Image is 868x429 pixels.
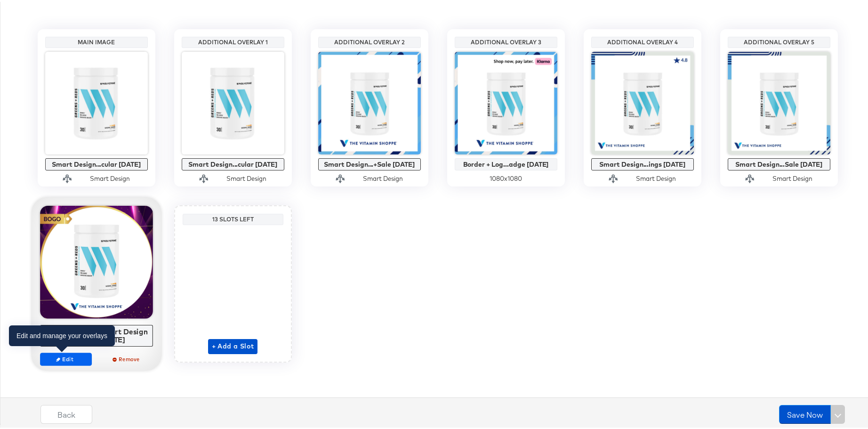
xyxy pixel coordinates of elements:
div: Additional Overlay 3 [457,37,555,44]
div: 1080 x 1080 [455,172,557,181]
div: Shoppetacular Smart Design Sitewide [DATE] [42,325,150,342]
button: Edit [40,351,92,364]
div: Additional Overlay 4 [594,37,691,44]
div: Smart Design...cular [DATE] [184,159,282,166]
div: Smart Design [226,172,266,181]
span: + Add a Slot [212,339,254,350]
div: Smart Design...cular [DATE] [48,159,145,166]
div: Smart Design...ings [DATE] [594,159,691,166]
div: Additional Overlay 1 [184,37,282,44]
span: Remove [105,354,148,361]
div: Smart Design [772,172,812,181]
button: Remove [101,351,153,364]
button: Save Now [779,403,831,422]
button: Back [40,403,92,422]
div: Main Image [48,37,145,44]
div: Smart Design [636,172,676,181]
div: Smart Design...+Sale [DATE] [321,159,418,166]
div: Border + Log...adge [DATE] [457,159,555,166]
button: + Add a Slot [208,337,258,352]
div: Additional Overlay 2 [321,37,418,44]
div: Smart Design [363,172,403,181]
div: Smart Design...Sale [DATE] [730,159,828,166]
span: Edit [44,354,87,361]
div: Additional Overlay 5 [730,37,828,44]
div: 13 Slots Left [185,214,281,221]
div: Smart Design [90,172,130,181]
